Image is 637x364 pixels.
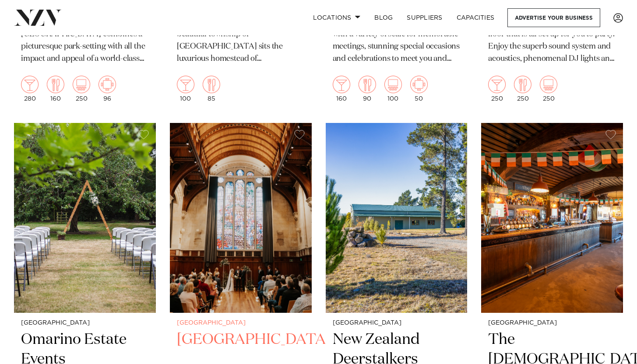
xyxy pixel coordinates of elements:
[410,76,428,93] img: meeting.png
[540,76,557,93] img: theatre.png
[514,76,531,93] img: dining.png
[488,76,506,93] img: cocktail.png
[177,16,305,65] p: Nestled in the hills above the beautiful township of [GEOGRAPHIC_DATA] sits the luxurious homeste...
[21,320,149,326] small: [GEOGRAPHIC_DATA]
[359,76,376,93] img: dining.png
[384,76,402,102] div: 100
[488,320,616,326] small: [GEOGRAPHIC_DATA]
[481,123,623,313] img: The Bog, an Irish bar in Christchurch
[410,76,428,102] div: 50
[203,76,220,93] img: dining.png
[177,320,305,326] small: [GEOGRAPHIC_DATA]
[333,320,461,326] small: [GEOGRAPHIC_DATA]
[507,8,600,27] a: Advertise your business
[177,76,194,93] img: cocktail.png
[488,76,506,102] div: 250
[21,76,39,102] div: 280
[99,76,116,93] img: meeting.png
[488,16,616,65] p: A Fabulous indoor space with dance floor that is all set up for you to party. Enjoy the superb so...
[400,8,449,27] a: SUPPLIERS
[21,76,39,93] img: cocktail.png
[203,76,220,102] div: 85
[333,76,350,102] div: 160
[333,76,350,93] img: cocktail.png
[384,76,402,93] img: theatre.png
[14,10,62,25] img: nzv-logo.png
[367,8,400,27] a: BLOG
[333,16,461,65] p: The [PERSON_NAME] offers spaces with a variety of scale for memorable meetings, stunning special ...
[450,8,502,27] a: Capacities
[306,8,367,27] a: Locations
[540,76,557,102] div: 250
[99,76,116,102] div: 96
[514,76,531,102] div: 250
[73,76,90,93] img: theatre.png
[21,16,149,65] p: An oasis in the city, [GEOGRAPHIC_DATA] combines a picturesque park-setting with all the impact a...
[47,76,64,93] img: dining.png
[73,76,90,102] div: 250
[47,76,64,102] div: 160
[177,76,194,102] div: 100
[359,76,376,102] div: 90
